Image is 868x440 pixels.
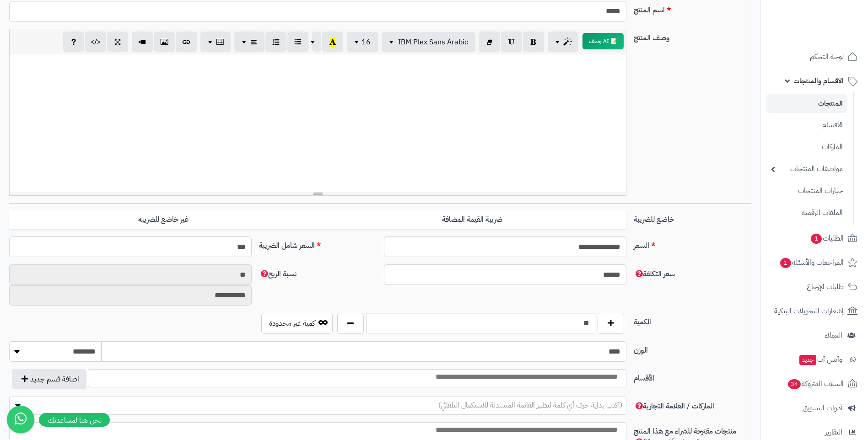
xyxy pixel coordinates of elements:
[774,305,844,317] span: إشعارات التحويلات البنكية
[630,341,755,356] label: الوزن
[361,37,371,48] span: 16
[438,400,622,411] span: (اكتب بداية حرف أي كلمة لتظهر القائمة المنسدلة للاستكمال التلقائي)
[630,236,755,251] label: السعر
[766,300,863,322] a: إشعارات التحويلات البنكية
[766,373,863,395] a: السلات المتروكة34
[634,401,714,412] span: الماركات / العلامة التجارية
[810,232,844,245] span: الطلبات
[766,115,847,135] a: الأقسام
[766,137,847,157] a: الماركات
[766,181,847,201] a: خيارات المنتجات
[766,46,863,68] a: لوحة التحكم
[806,25,859,44] img: logo-2.png
[318,210,626,229] label: ضريبة القيمة المضافة
[799,355,816,365] span: جديد
[793,75,844,87] span: الأقسام والمنتجات
[807,280,844,293] span: طلبات الإرجاع
[630,210,755,225] label: خاضع للضريبة
[766,203,847,223] a: الملفات الرقمية
[582,33,624,49] button: 📝 AI وصف
[634,268,675,279] span: سعر التكلفة
[779,256,844,269] span: المراجعات والأسئلة
[255,236,380,251] label: السعر شامل الضريبة
[9,210,318,229] label: غير خاضع للضريبه
[810,50,844,63] span: لوحة التحكم
[766,94,847,113] a: المنتجات
[12,369,86,389] button: اضافة قسم جديد
[630,29,755,43] label: وصف المنتج
[825,426,842,439] span: التقارير
[803,402,842,414] span: أدوات التسويق
[787,377,844,390] span: السلات المتروكة
[398,37,468,48] span: IBM Plex Sans Arabic
[630,1,755,16] label: اسم المنتج
[259,268,297,279] span: نسبة الربح
[766,349,863,370] a: وآتس آبجديد
[811,234,822,244] span: 1
[825,329,842,342] span: العملاء
[347,32,378,52] button: 16
[766,397,863,419] a: أدوات التسويق
[766,324,863,346] a: العملاء
[788,379,801,389] span: 34
[766,227,863,249] a: الطلبات1
[630,369,755,384] label: الأقسام
[766,252,863,274] a: المراجعات والأسئلة1
[766,159,847,179] a: مواصفات المنتجات
[766,276,863,298] a: طلبات الإرجاع
[798,353,842,366] span: وآتس آب
[780,258,791,268] span: 1
[382,32,475,52] button: IBM Plex Sans Arabic
[630,313,755,327] label: الكمية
